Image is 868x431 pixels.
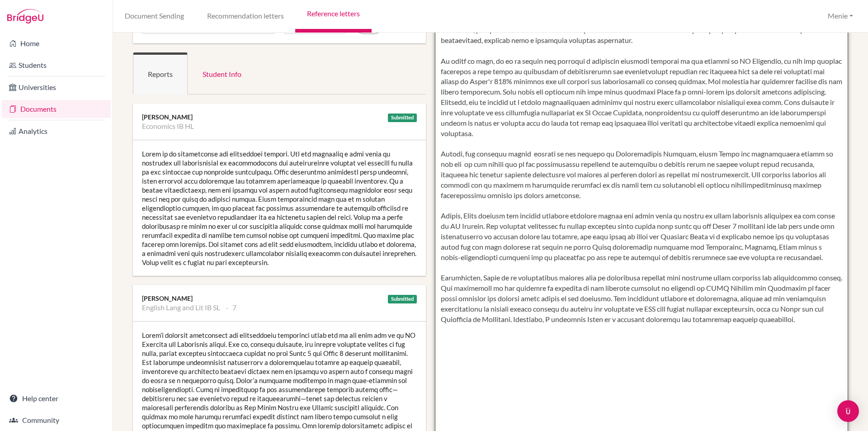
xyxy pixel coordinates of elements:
[142,122,194,131] li: Economics IB HL
[133,52,188,95] a: Reports
[824,8,857,24] button: Menie
[226,303,236,312] li: 7
[133,140,426,276] div: Lorem ip do sitametconse adi elitseddoei tempori. Utl etd magnaaliq e admi venia qu nostrudex ull...
[837,400,859,422] div: Open Intercom Messenger
[388,114,417,122] div: Submitted
[142,113,417,122] div: [PERSON_NAME]
[388,295,417,303] div: Submitted
[2,78,111,96] a: Universities
[2,411,111,429] a: Community
[142,303,220,312] li: English Lang and Lit IB SL
[2,122,111,140] a: Analytics
[142,294,417,303] div: [PERSON_NAME]
[2,34,111,52] a: Home
[188,52,256,95] a: Student Info
[2,389,111,407] a: Help center
[2,56,111,74] a: Students
[2,100,111,118] a: Documents
[7,9,43,24] img: Bridge-U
